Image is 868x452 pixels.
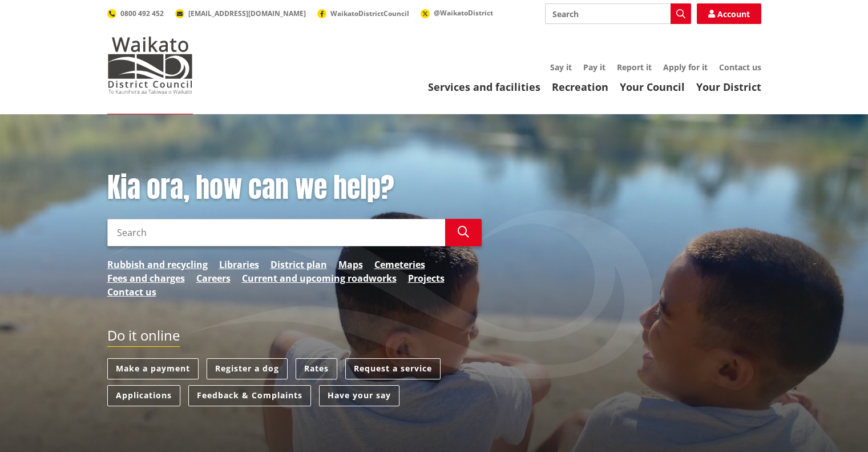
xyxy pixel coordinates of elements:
a: Your District [696,80,761,94]
a: Rubbish and recycling [107,258,208,271]
a: Pay it [583,62,605,73]
span: @WaikatoDistrict [434,8,493,18]
a: Have your say [319,385,399,406]
a: Libraries [219,258,259,271]
h2: Do it online [107,327,180,347]
a: Account [697,3,761,24]
h1: Kia ora, how can we help? [107,171,482,205]
input: Search input [545,3,691,24]
span: WaikatoDistrictCouncil [330,9,409,18]
a: Contact us [719,62,761,73]
a: Apply for it [663,62,708,73]
a: Your Council [620,80,685,94]
a: Make a payment [107,358,199,379]
a: Current and upcoming roadworks [242,271,397,285]
a: Say it [550,62,572,73]
a: Rates [296,358,337,379]
input: Search input [107,219,445,246]
a: Contact us [107,285,156,299]
span: [EMAIL_ADDRESS][DOMAIN_NAME] [188,9,306,18]
a: Careers [196,271,231,285]
a: [EMAIL_ADDRESS][DOMAIN_NAME] [175,9,306,18]
a: WaikatoDistrictCouncil [317,9,409,18]
span: 0800 492 452 [120,9,164,18]
img: Waikato District Council - Te Kaunihera aa Takiwaa o Waikato [107,37,193,94]
a: District plan [271,258,327,271]
a: Request a service [345,358,441,379]
a: Recreation [552,80,608,94]
a: Report it [617,62,652,73]
a: Maps [338,258,363,271]
a: Applications [107,385,180,406]
a: Projects [408,271,445,285]
a: Cemeteries [374,258,425,271]
a: Register a dog [207,358,288,379]
a: @WaikatoDistrict [421,8,493,18]
a: Feedback & Complaints [188,385,311,406]
a: Fees and charges [107,271,185,285]
a: Services and facilities [428,80,540,94]
a: 0800 492 452 [107,9,164,18]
